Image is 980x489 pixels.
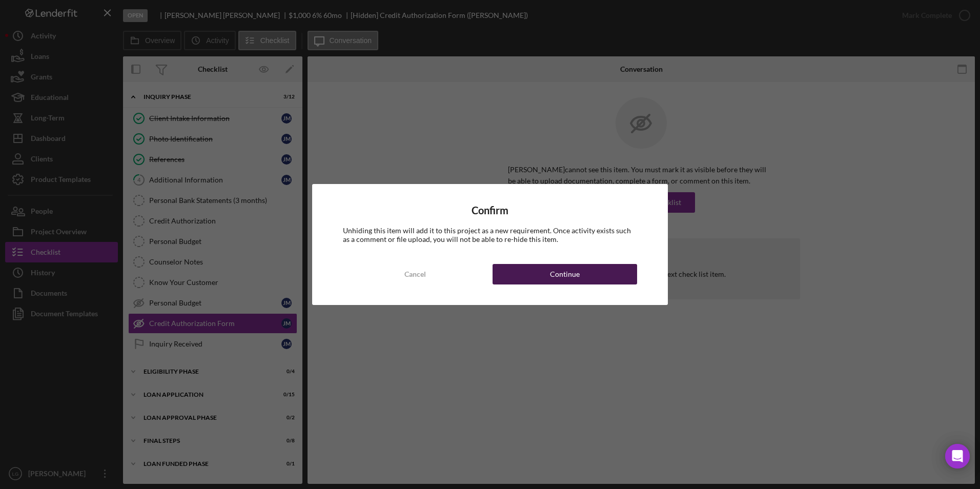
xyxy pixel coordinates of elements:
[343,205,637,216] h4: Confirm
[343,264,487,284] button: Cancel
[550,264,580,284] div: Continue
[493,264,637,284] button: Continue
[945,444,970,468] div: Open Intercom Messenger
[404,264,426,284] div: Cancel
[343,227,637,243] div: Unhiding this item will add it to this project as a new requirement. Once activity exists such as...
